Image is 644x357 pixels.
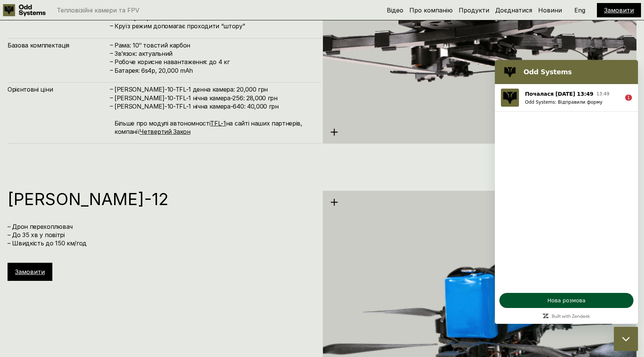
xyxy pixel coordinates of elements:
[387,6,403,14] a: Відео
[110,93,113,101] h4: –
[57,7,139,13] p: Тепловізійні камери та FPV
[495,60,638,324] iframe: Вікно повідомлень
[110,21,113,30] h4: –
[459,6,489,14] a: Продукти
[210,120,226,127] a: TFL-1
[139,128,190,135] a: Четвертий Закон
[8,191,314,207] h1: [PERSON_NAME]-12
[110,49,113,57] h4: –
[8,85,109,93] h4: Орієнтовні ціни
[8,41,109,49] h4: Базова комплектація
[604,6,634,14] a: Замовити
[110,40,113,49] h4: –
[114,41,314,49] h4: Рама: 10’’ товстий карбон
[15,268,45,276] a: Замовити
[538,6,562,14] a: Новини
[574,7,585,13] p: Eng
[110,102,113,110] h4: –
[114,85,314,93] h4: [PERSON_NAME]-10-TFL-1 денна камера: 20,000 грн
[114,102,314,136] h4: [PERSON_NAME]-10-TFL-1 нічна камера-640: 40,000 грн Більше про модулі автономності на сайті наших...
[110,85,113,93] h4: –
[8,222,314,248] h4: – Дрон перехоплювач – До 35 хв у повітрі – Швидкість до 150 км/год
[114,22,314,30] h4: Круїз режим допомагає проходити “штору”
[110,57,113,66] h4: –
[409,6,453,14] a: Про компанію
[114,94,314,102] h4: [PERSON_NAME]-10-TFL-1 нічна камера-256: 28,000 грн
[114,66,314,75] h4: Батарея: 6s4p, 20,000 mAh
[114,49,314,58] h4: Зв’язок: актуальний
[110,66,113,74] h4: –
[114,58,314,66] h4: Робоче корисне навантаження: до 4 кг
[614,327,638,351] iframe: Кнопка для запуску вікна повідомлень, 1 непрочитане повідомлення
[495,6,532,14] a: Доєднатися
